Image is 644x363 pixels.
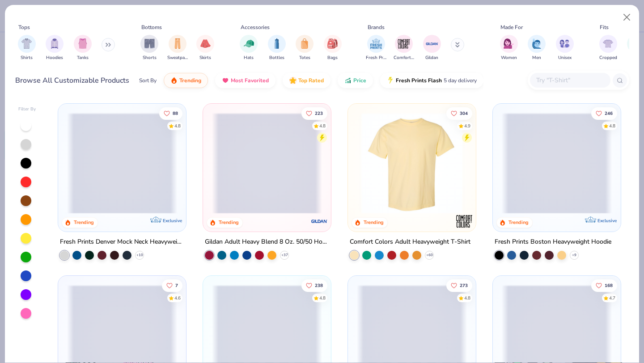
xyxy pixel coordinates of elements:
[591,279,617,291] button: Like
[394,35,414,61] div: filter for Comfort Colors
[196,35,214,61] button: filter button
[368,23,385,31] div: Brands
[605,111,613,115] span: 246
[556,35,574,61] button: filter button
[338,73,373,88] button: Price
[139,76,157,84] div: Sort By
[46,55,63,61] span: Hoodies
[559,38,570,49] img: Unisex Image
[315,283,323,287] span: 238
[528,35,546,61] div: filter for Men
[455,212,473,230] img: Comfort Colors logo
[176,283,178,287] span: 7
[74,35,92,61] button: filter button
[609,122,615,129] div: 4.8
[222,77,229,84] img: most_fav.gif
[296,35,314,61] div: filter for Totes
[535,75,604,85] input: Try "T-Shirt"
[350,236,470,248] div: Comfort Colors Adult Heavyweight T-Shirt
[327,38,337,49] img: Bags Image
[18,106,36,113] div: Filter By
[244,38,254,49] img: Hats Image
[231,77,269,84] span: Most Favorited
[179,77,201,84] span: Trending
[394,35,414,61] button: filter button
[244,55,254,61] span: Hats
[572,253,576,258] span: + 9
[397,37,411,51] img: Comfort Colors Image
[281,253,288,258] span: + 37
[160,107,183,119] button: Like
[319,295,326,301] div: 4.8
[46,35,64,61] div: filter for Hoodies
[366,35,386,61] div: filter for Fresh Prints
[140,35,158,61] div: filter for Shorts
[426,253,432,258] span: + 60
[162,279,183,291] button: Like
[296,35,314,61] button: filter button
[200,38,211,49] img: Skirts Image
[301,107,327,119] button: Like
[301,279,327,291] button: Like
[500,35,518,61] div: filter for Women
[173,111,178,115] span: 88
[50,38,59,49] img: Hoodies Image
[599,35,617,61] button: filter button
[268,35,286,61] div: filter for Bottles
[532,38,542,49] img: Men Image
[298,77,324,84] span: Top Rated
[215,73,275,88] button: Most Favorited
[21,55,33,61] span: Shirts
[425,55,438,61] span: Gildan
[369,37,383,51] img: Fresh Prints Image
[556,35,574,61] div: filter for Unisex
[289,77,297,84] img: TopRated.gif
[380,73,483,88] button: Fresh Prints Flash5 day delivery
[324,35,342,61] div: filter for Bags
[240,35,258,61] div: filter for Hats
[143,55,157,61] span: Shorts
[170,77,178,84] img: trending.gif
[597,218,616,224] span: Exclusive
[299,55,310,61] span: Totes
[605,283,613,287] span: 168
[464,295,470,301] div: 4.8
[357,113,467,214] img: 029b8af0-80e6-406f-9fdc-fdf898547912
[77,55,89,61] span: Tanks
[528,35,546,61] button: filter button
[173,38,182,49] img: Sweatpants Image
[175,122,181,129] div: 4.8
[167,35,188,61] button: filter button
[315,111,323,115] span: 223
[167,55,188,61] span: Sweatpants
[18,23,30,31] div: Tops
[46,35,64,61] button: filter button
[599,35,617,61] div: filter for Cropped
[366,55,386,61] span: Fresh Prints
[599,55,617,61] span: Cropped
[175,295,181,301] div: 4.6
[495,236,611,248] div: Fresh Prints Boston Heavyweight Hoodie
[141,23,162,31] div: Bottoms
[283,73,330,88] button: Top Rated
[196,35,214,61] div: filter for Skirts
[532,55,541,61] span: Men
[241,23,270,31] div: Accessories
[396,77,442,84] span: Fresh Prints Flash
[464,122,470,129] div: 4.9
[558,55,572,61] span: Unisex
[425,37,439,51] img: Gildan Image
[460,283,468,287] span: 273
[74,35,92,61] div: filter for Tanks
[60,236,184,248] div: Fresh Prints Denver Mock Neck Heavyweight Sweatshirt
[15,75,129,86] div: Browse All Customizable Products
[603,38,613,49] img: Cropped Image
[272,38,282,49] img: Bottles Image
[163,218,182,224] span: Exclusive
[140,35,158,61] button: filter button
[324,35,342,61] button: filter button
[136,253,143,258] span: + 10
[199,55,211,61] span: Skirts
[167,35,188,61] div: filter for Sweatpants
[600,23,609,31] div: Fits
